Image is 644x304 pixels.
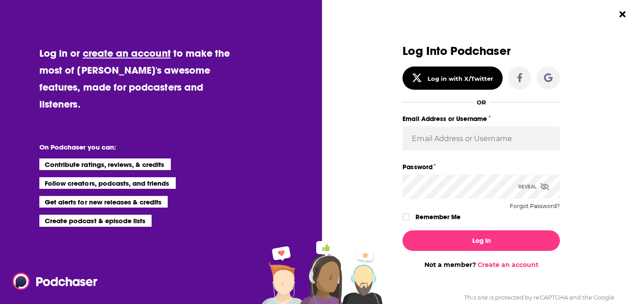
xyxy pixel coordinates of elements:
li: Get alerts for new releases & credits [39,196,168,208]
div: OR [477,99,486,106]
button: Log In [402,230,560,251]
a: Podchaser - Follow, Share and Rate Podcasts [13,273,91,290]
button: Forgot Password? [510,203,560,209]
li: Follow creators, podcasts, and friends [39,177,176,189]
div: Reveal [518,175,549,199]
label: Email Address or Username [402,113,560,125]
label: Password [402,161,560,173]
li: On Podchaser you can: [39,143,218,151]
a: Create an account [478,261,538,269]
h3: Log Into Podchaser [402,45,560,58]
label: Remember Me [415,211,461,223]
a: create an account [83,47,171,59]
button: Log in with X/Twitter [402,67,503,90]
li: Contribute ratings, reviews, & credits [39,158,171,170]
input: Email Address or Username [402,126,560,150]
li: Create podcast & episode lists [39,215,152,226]
div: Not a member? [402,261,560,269]
img: Podchaser - Follow, Share and Rate Podcasts [13,273,98,290]
div: Log in with X/Twitter [428,75,493,82]
button: Close Button [614,6,631,23]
